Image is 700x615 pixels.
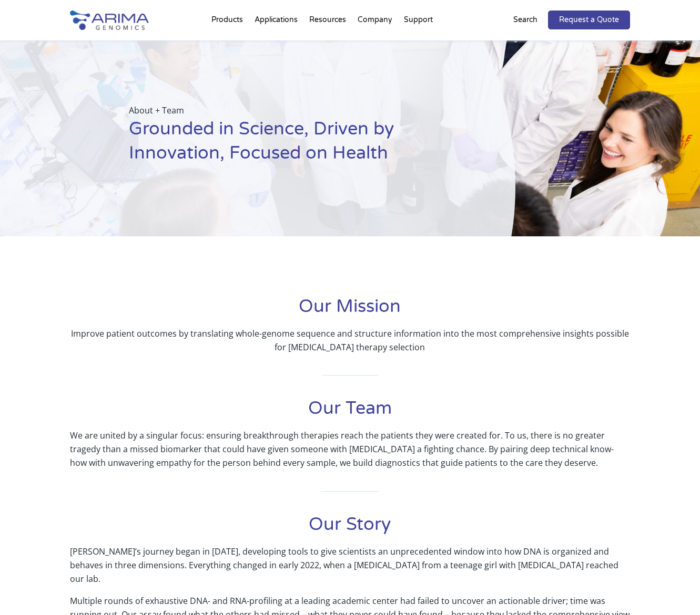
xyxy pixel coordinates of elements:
p: We are united by a singular focus: ensuring breakthrough therapies reach the patients they were c... [70,429,630,470]
h1: Our Story [70,513,630,545]
h1: Grounded in Science, Driven by Innovation, Focused on Health [129,117,463,173]
img: Arima-Genomics-logo [70,11,149,30]
p: Improve patient outcomes by translating whole-genome sequence and structure information into the ... [70,327,630,354]
p: [PERSON_NAME]’s journey began in [DATE], developing tools to give scientists an unprecedented win... [70,545,630,594]
a: Request a Quote [548,11,630,29]
p: About + Team [129,103,463,117]
h1: Our Mission [70,295,630,327]
p: Search [513,13,537,27]
h1: Our Team [70,397,630,429]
